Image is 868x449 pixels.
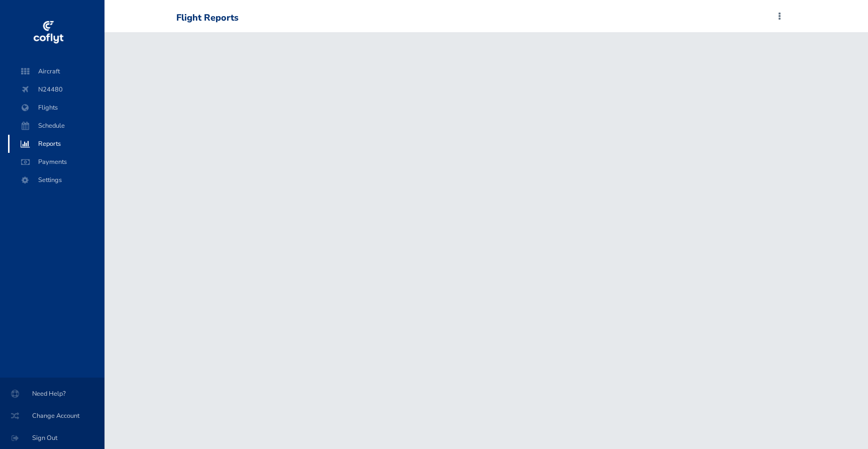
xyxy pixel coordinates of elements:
div: Flight Reports [176,13,239,24]
span: Payments [18,153,94,171]
img: coflyt logo [32,18,65,48]
span: N24480 [18,80,94,99]
span: Aircraft [18,62,94,80]
span: Settings [18,171,94,189]
span: Need Help? [12,385,92,403]
span: Flights [18,99,94,117]
span: Schedule [18,117,94,135]
span: Sign Out [12,429,92,447]
span: Change Account [12,407,92,425]
span: Reports [18,135,94,153]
